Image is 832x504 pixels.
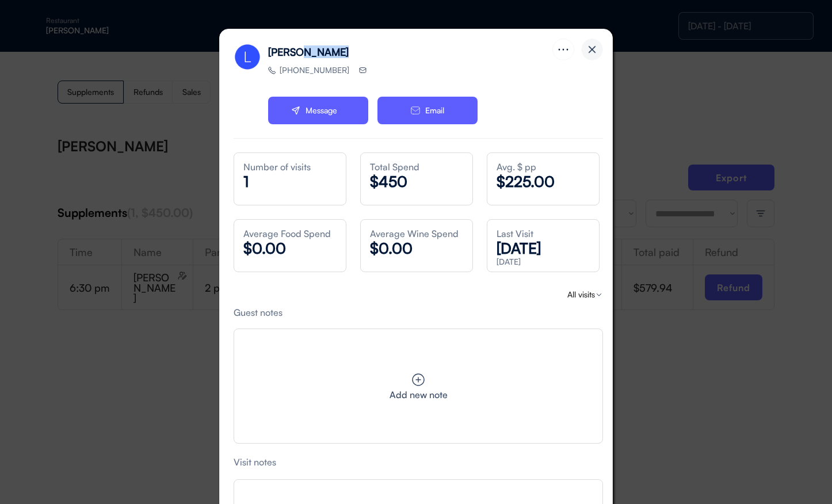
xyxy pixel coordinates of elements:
[497,162,590,171] div: Avg. $ pp
[497,258,521,266] div: [DATE]
[497,174,555,189] div: $225.00
[370,240,413,255] div: $0.00
[370,162,463,171] div: Total Spend
[581,39,603,60] img: Group%2048095709.png
[234,457,276,467] div: Visit notes
[425,106,444,114] div: Email
[370,174,407,189] div: $450
[291,106,300,114] img: send-01.svg
[411,106,420,114] img: Icon%20%288%29.svg
[497,229,590,238] div: Last Visit
[243,162,337,171] div: Number of visits
[306,106,337,114] div: Message
[280,66,349,74] div: [PHONE_NUMBER]
[243,240,286,255] div: $0.00
[243,229,337,238] div: Average Food Spend
[567,291,595,299] div: All visits
[359,67,367,73] img: Icon%20%282%29.svg
[234,308,283,317] div: Guest notes
[595,291,603,299] img: inline-down.svg
[552,39,574,60] img: Group%2048096270.svg
[411,373,425,387] img: plus-circle.svg
[234,43,261,71] img: L.png
[268,67,276,74] img: Icon%20%281%29.svg
[268,47,349,57] div: [PERSON_NAME]
[390,390,448,399] div: Add new note
[497,240,541,255] div: [DATE]
[370,229,463,238] div: Average Wine Spend
[243,174,249,189] div: 1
